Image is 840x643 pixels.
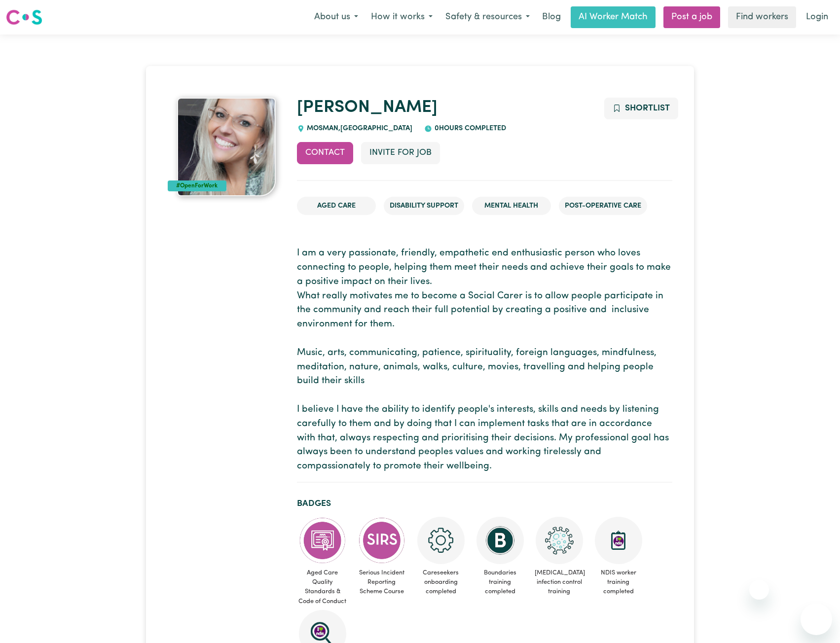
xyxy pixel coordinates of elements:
div: #OpenForWork [168,180,226,191]
img: CS Academy: Introduction to NDIS Worker Training course completed [595,517,642,564]
p: I am a very passionate, friendly, empathetic end enthusiastic person who loves connecting to peop... [297,247,672,474]
li: Disability Support [384,197,464,215]
img: Careseekers logo [6,8,42,26]
button: How it works [365,7,439,28]
h2: Badges [297,499,672,509]
img: CS Academy: COVID-19 Infection Control Training course completed [536,517,583,564]
img: CS Academy: Serious Incident Reporting Scheme course completed [358,517,405,564]
li: Mental Health [472,197,551,215]
li: Aged Care [297,197,376,215]
a: Careseekers logo [6,6,42,29]
button: Invite for Job [361,142,440,164]
li: Post-operative care [559,197,647,215]
img: CS Academy: Aged Care Quality Standards & Code of Conduct course completed [299,517,346,564]
a: Login [800,6,834,28]
button: About us [308,7,365,28]
span: NDIS worker training completed [593,564,644,601]
span: Serious Incident Reporting Scheme Course [356,564,407,601]
span: MOSMAN , [GEOGRAPHIC_DATA] [305,125,413,132]
a: [PERSON_NAME] [297,99,438,116]
img: CS Academy: Careseekers Onboarding course completed [417,517,465,564]
button: Add to shortlist [604,98,679,119]
span: [MEDICAL_DATA] infection control training [534,564,585,601]
img: CS Academy: Boundaries in care and support work course completed [476,517,524,564]
a: AI Worker Match [571,6,656,28]
a: Post a job [663,6,720,28]
a: Blog [536,6,567,28]
iframe: Button to launch messaging window [801,604,832,635]
span: Shortlist [625,104,670,112]
a: Julia's profile picture'#OpenForWork [168,98,285,196]
a: Find workers [728,6,796,28]
button: Contact [297,142,353,164]
img: Julia [177,98,276,196]
button: Safety & resources [439,7,536,28]
span: Aged Care Quality Standards & Code of Conduct [297,564,348,610]
span: Careseekers onboarding completed [415,564,467,601]
span: 0 hours completed [432,125,506,132]
span: Boundaries training completed [475,564,526,601]
iframe: Close message [749,580,769,600]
